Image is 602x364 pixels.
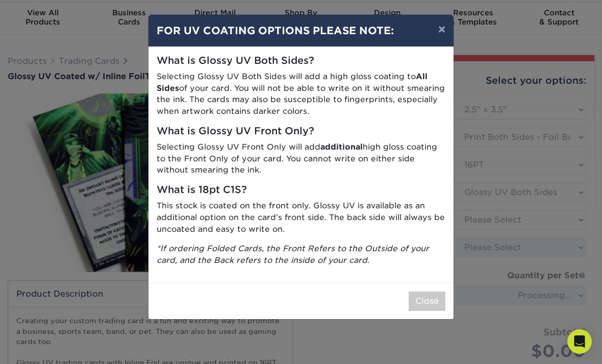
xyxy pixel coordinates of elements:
strong: additional [320,142,363,152]
h5: What is Glossy UV Front Only? [157,126,445,137]
p: This stock is coated on the front only. Glossy UV is available as an additional option on the car... [157,200,445,235]
p: Selecting Glossy UV Front Only will add high gloss coating to the Front Only of your card. You ca... [157,141,445,176]
h4: FOR UV COATING OPTIONS PLEASE NOTE: [157,23,445,38]
button: Close [409,292,445,311]
button: × [430,15,454,43]
strong: All Sides [157,71,428,93]
i: *If ordering Folded Cards, the Front Refers to the Outside of your card, and the Back refers to t... [157,244,429,265]
p: Selecting Glossy UV Both Sides will add a high gloss coating to of your card. You will not be abl... [157,71,445,117]
h5: What is 18pt C1S? [157,184,445,196]
h5: What is Glossy UV Both Sides? [157,55,445,67]
div: Open Intercom Messenger [567,329,592,354]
